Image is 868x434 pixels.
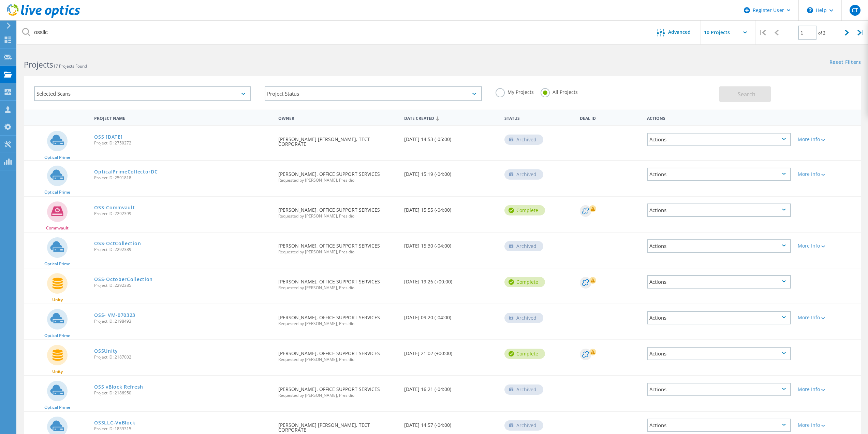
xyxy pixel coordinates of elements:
[755,20,769,45] div: |
[94,248,271,252] span: Project ID: 2292389
[818,30,825,36] span: of 2
[647,133,791,146] div: Actions
[44,262,70,266] span: Optical Prime
[91,111,275,124] div: Project Name
[401,161,501,183] div: [DATE] 15:19 (-04:00)
[278,250,397,254] span: Requested by [PERSON_NAME], Presidio
[738,90,755,98] span: Search
[401,304,501,327] div: [DATE] 09:20 (-04:00)
[501,111,576,124] div: Status
[829,60,861,66] a: Reset Filters
[504,205,545,215] div: Complete
[668,30,691,34] span: Advanced
[278,214,397,218] span: Requested by [PERSON_NAME], Presidio
[275,233,400,261] div: [PERSON_NAME], OFFICE SUPPORT SERVICES
[647,311,791,324] div: Actions
[798,387,858,392] div: More Info
[647,383,791,396] div: Actions
[94,176,271,180] span: Project ID: 2591818
[496,88,534,95] label: My Projects
[94,384,143,389] a: OSS vBlock Refresh
[798,315,858,320] div: More Info
[401,376,501,398] div: [DATE] 16:21 (-04:00)
[17,20,647,44] input: Search projects by name, owner, ID, company, etc
[401,233,501,255] div: [DATE] 15:30 (-04:00)
[854,20,868,45] div: |
[275,340,400,368] div: [PERSON_NAME], OFFICE SUPPORT SERVICES
[647,168,791,181] div: Actions
[275,268,400,297] div: [PERSON_NAME], OFFICE SUPPORT SERVICES
[798,137,858,142] div: More Info
[278,322,397,326] span: Requested by [PERSON_NAME], Presidio
[504,384,543,395] div: Archived
[504,277,545,287] div: Complete
[401,126,501,149] div: [DATE] 14:53 (-05:00)
[278,393,397,397] span: Requested by [PERSON_NAME], Presidio
[504,420,543,431] div: Archived
[94,355,271,359] span: Project ID: 2187002
[94,141,271,145] span: Project ID: 2750272
[504,135,543,145] div: Archived
[275,197,400,225] div: [PERSON_NAME], OFFICE SUPPORT SERVICES
[275,111,400,124] div: Owner
[504,241,543,251] div: Archived
[94,205,135,210] a: OSS-Commvault
[275,304,400,333] div: [PERSON_NAME], OFFICE SUPPORT SERVICES
[94,349,118,353] a: OSSUnity
[278,358,397,362] span: Requested by [PERSON_NAME], Presidio
[719,86,771,102] button: Search
[278,286,397,290] span: Requested by [PERSON_NAME], Presidio
[401,197,501,219] div: [DATE] 15:55 (-04:00)
[647,419,791,432] div: Actions
[401,268,501,291] div: [DATE] 19:26 (+00:00)
[94,283,271,288] span: Project ID: 2292385
[647,275,791,289] div: Actions
[44,334,70,338] span: Optical Prime
[94,427,271,431] span: Project ID: 1839315
[647,347,791,360] div: Actions
[94,135,122,139] a: OSS [DATE]
[94,241,141,246] a: OSS-OctCollection
[798,423,858,428] div: More Info
[53,63,87,69] span: 17 Projects Found
[275,376,400,404] div: [PERSON_NAME], OFFICE SUPPORT SERVICES
[798,172,858,177] div: More Info
[265,86,482,101] div: Project Status
[94,212,271,216] span: Project ID: 2292399
[576,111,643,124] div: Deal Id
[94,313,135,318] a: OSS- VM-070323
[94,319,271,323] span: Project ID: 2198493
[647,239,791,253] div: Actions
[94,420,135,425] a: OSSLLC-VxBlock
[504,313,543,323] div: Archived
[275,161,400,189] div: [PERSON_NAME], OFFICE SUPPORT SERVICES
[34,86,251,101] div: Selected Scans
[44,405,70,409] span: Optical Prime
[541,88,578,95] label: All Projects
[504,169,543,180] div: Archived
[94,277,153,282] a: OSS-OctoberCollection
[401,340,501,363] div: [DATE] 21:02 (+00:00)
[44,190,70,194] span: Optical Prime
[44,155,70,159] span: Optical Prime
[275,126,400,153] div: [PERSON_NAME] [PERSON_NAME], TECT CORPORATE
[852,8,858,13] span: CT
[647,204,791,217] div: Actions
[798,243,858,248] div: More Info
[46,226,69,230] span: Commvault
[504,349,545,359] div: Complete
[52,298,63,302] span: Unity
[24,59,53,70] b: Projects
[278,178,397,182] span: Requested by [PERSON_NAME], Presidio
[7,14,80,19] a: Live Optics Dashboard
[94,169,158,174] a: OpticalPrimeCollectorDC
[401,111,501,124] div: Date Created
[94,391,271,395] span: Project ID: 2186950
[52,369,63,374] span: Unity
[807,7,813,13] svg: \n
[644,111,794,124] div: Actions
